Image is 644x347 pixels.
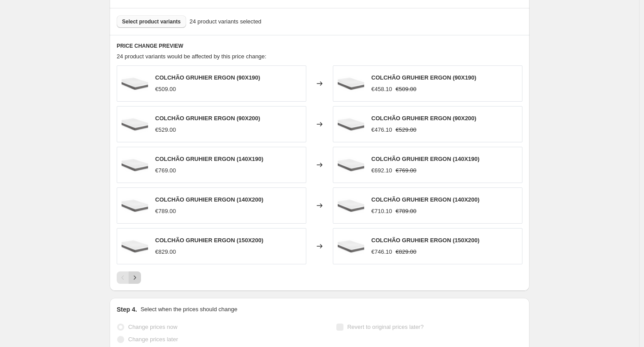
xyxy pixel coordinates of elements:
button: Next [129,271,141,284]
span: Change prices later [128,336,178,343]
span: COLCHÃO GRUHIER ERGON (150X200) [155,237,263,244]
span: 24 product variants would be affected by this price change: [117,53,267,60]
h2: Step 4. [117,305,137,314]
p: Select when the prices should change [141,305,237,314]
span: COLCHÃO GRUHIER ERGON (150X200) [371,237,480,244]
span: COLCHÃO GRUHIER ERGON (140X200) [155,196,263,203]
span: COLCHÃO GRUHIER ERGON (90X190) [155,74,260,81]
div: €529.00 [155,126,176,134]
img: GruhierErgonColchao_de029dbf-bd54-4b2c-bced-cf8944660513_80x.png [338,111,364,137]
div: €458.10 [371,85,392,94]
div: €746.10 [371,248,392,256]
span: COLCHÃO GRUHIER ERGON (90X200) [155,115,260,122]
span: COLCHÃO GRUHIER ERGON (140X190) [371,156,480,162]
div: €829.00 [155,248,176,256]
strike: €769.00 [396,166,416,175]
img: GruhierErgonColchao_de029dbf-bd54-4b2c-bced-cf8944660513_80x.png [338,192,364,219]
img: GruhierErgonColchao_de029dbf-bd54-4b2c-bced-cf8944660513_80x.png [338,70,364,97]
div: €476.10 [371,126,392,134]
strike: €509.00 [396,85,416,94]
img: GruhierErgonColchao_de029dbf-bd54-4b2c-bced-cf8944660513_80x.png [122,111,148,137]
img: GruhierErgonColchao_de029dbf-bd54-4b2c-bced-cf8944660513_80x.png [122,192,148,219]
img: GruhierErgonColchao_de029dbf-bd54-4b2c-bced-cf8944660513_80x.png [122,152,148,178]
span: Change prices now [128,324,177,330]
img: GruhierErgonColchao_de029dbf-bd54-4b2c-bced-cf8944660513_80x.png [122,70,148,97]
div: €789.00 [155,207,176,216]
nav: Pagination [117,271,141,284]
span: COLCHÃO GRUHIER ERGON (90X190) [371,74,476,81]
span: COLCHÃO GRUHIER ERGON (140X200) [371,196,480,203]
div: €509.00 [155,85,176,94]
img: GruhierErgonColchao_de029dbf-bd54-4b2c-bced-cf8944660513_80x.png [338,152,364,178]
div: €692.10 [371,166,392,175]
span: Revert to original prices later? [347,324,424,330]
div: €710.10 [371,207,392,216]
span: COLCHÃO GRUHIER ERGON (140X190) [155,156,263,162]
div: €769.00 [155,166,176,175]
span: 24 product variants selected [190,17,262,26]
strike: €789.00 [396,207,416,216]
img: GruhierErgonColchao_de029dbf-bd54-4b2c-bced-cf8944660513_80x.png [122,233,148,259]
img: GruhierErgonColchao_de029dbf-bd54-4b2c-bced-cf8944660513_80x.png [338,233,364,259]
span: COLCHÃO GRUHIER ERGON (90X200) [371,115,476,122]
strike: €829.00 [396,248,416,256]
h6: PRICE CHANGE PREVIEW [117,42,522,50]
strike: €529.00 [396,126,416,134]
